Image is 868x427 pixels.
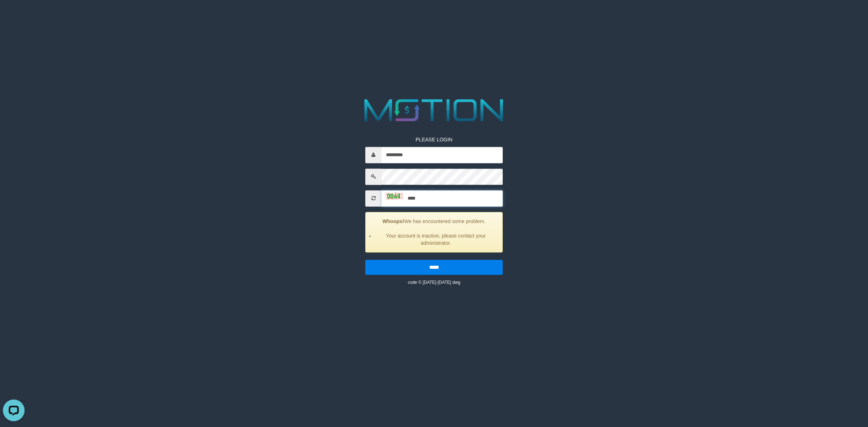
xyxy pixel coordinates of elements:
[365,212,503,252] div: We has encountered some problem.
[382,218,404,224] strong: Whoops!
[385,192,403,200] img: captcha
[408,280,460,285] small: code © [DATE]-[DATE] dwg
[3,3,25,25] button: Open LiveChat chat widget
[365,136,503,143] p: PLEASE LOGIN
[375,232,497,247] li: Your account is inactive, please contact your administrator.
[358,95,510,125] img: MOTION_logo.png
